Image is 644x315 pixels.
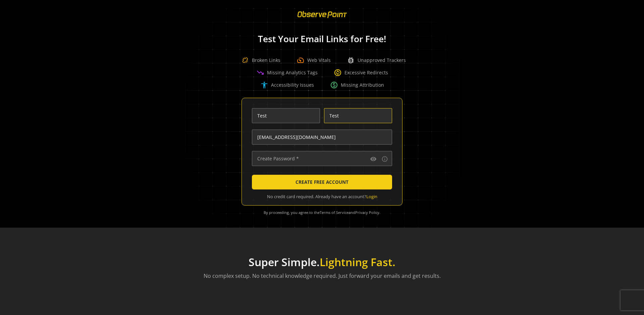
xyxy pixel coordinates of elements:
div: Accessibility Issues [260,81,314,89]
input: Enter Email Address (name@work-email.com) * [252,130,392,145]
mat-icon: info_outline [381,156,388,162]
a: Login [366,193,377,200]
div: No credit card required. Already have an account? [252,193,392,200]
div: Missing Analytics Tags [256,69,318,77]
input: Create Password * [252,151,392,166]
span: CREATE FREE ACCOUNT [296,176,348,188]
div: Excessive Redirects [334,69,388,77]
span: accessibility [260,81,268,89]
a: ObservePoint Homepage [293,15,351,22]
div: Unapproved Trackers [347,56,406,64]
a: Terms of Service [320,210,348,215]
input: Enter Last Name * [324,108,392,123]
div: By proceeding, you agree to the and . [250,206,394,220]
mat-icon: visibility [370,156,377,162]
input: Enter First Name * [252,108,320,123]
button: Password requirements [381,155,389,163]
a: Privacy Policy [355,210,379,215]
span: paid [330,81,338,89]
div: Broken Links [238,54,280,67]
div: Web Vitals [297,56,331,64]
span: change_circle [334,69,342,77]
div: Missing Attribution [330,81,384,89]
button: CREATE FREE ACCOUNT [252,175,392,189]
span: Lightning Fast. [320,255,395,269]
span: bug_report [347,56,355,64]
h1: Test Your Email Links for Free! [174,34,470,44]
img: Broken Link [238,54,252,67]
span: trending_down [256,69,264,77]
h1: Super Simple. [204,256,441,268]
p: No complex setup. No technical knowledge required. Just forward your emails and get results. [204,272,441,280]
span: speed [297,56,305,64]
